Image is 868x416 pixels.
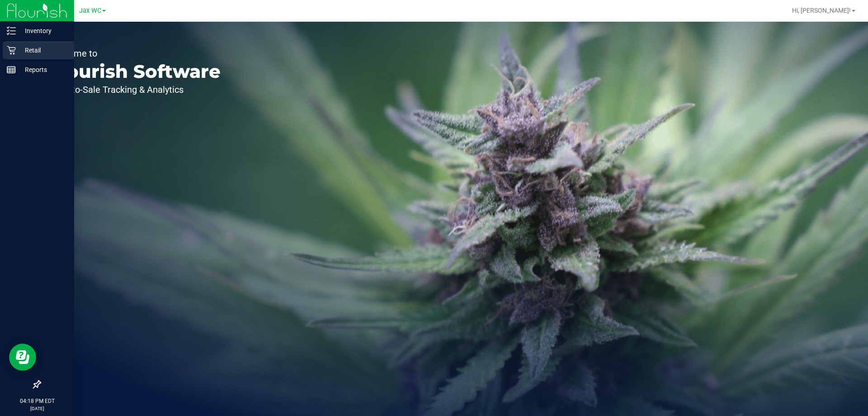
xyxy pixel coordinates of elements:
[4,397,70,405] p: 04:18 PM EDT
[792,7,851,14] span: Hi, [PERSON_NAME]!
[7,46,16,55] inline-svg: Retail
[49,85,221,94] p: Seed-to-Sale Tracking & Analytics
[16,64,70,75] p: Reports
[7,65,16,74] inline-svg: Reports
[4,405,70,412] p: [DATE]
[49,49,221,58] p: Welcome to
[9,344,36,371] iframe: Resource center
[16,45,70,56] p: Retail
[16,25,70,36] p: Inventory
[7,26,16,35] inline-svg: Inventory
[49,62,221,81] p: Flourish Software
[79,7,101,14] span: Jax WC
